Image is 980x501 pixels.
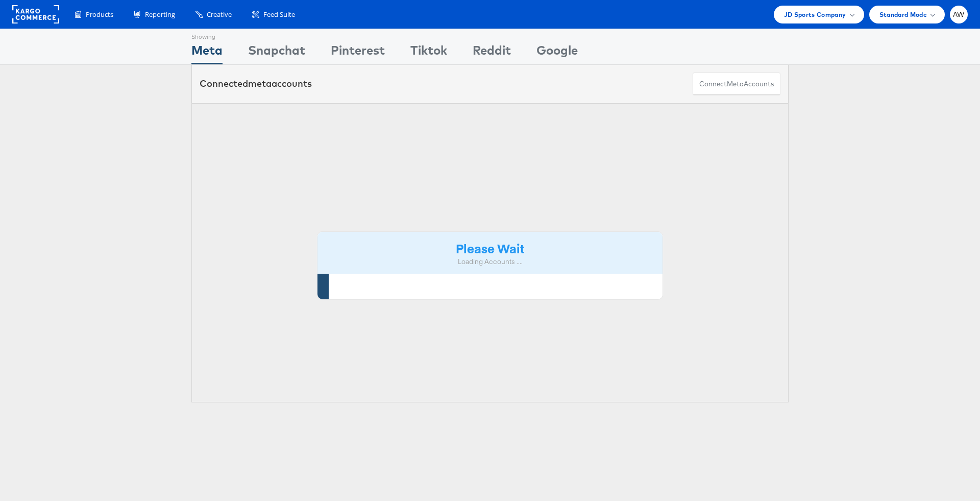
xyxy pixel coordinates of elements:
[784,9,846,20] span: JD Sports Company
[86,10,113,19] span: Products
[727,79,744,89] span: meta
[331,41,385,64] div: Pinterest
[473,41,511,64] div: Reddit
[953,11,965,18] span: AW
[191,41,223,64] div: Meta
[410,41,447,64] div: Tiktok
[263,10,295,19] span: Feed Suite
[879,9,927,20] span: Standard Mode
[200,77,312,90] div: Connected accounts
[693,73,780,96] button: ConnectmetaAccounts
[536,41,578,64] div: Google
[207,10,232,19] span: Creative
[145,10,175,19] span: Reporting
[325,257,655,267] div: Loading Accounts ....
[248,41,305,64] div: Snapchat
[191,29,223,41] div: Showing
[248,78,272,89] span: meta
[456,240,524,256] strong: Please Wait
